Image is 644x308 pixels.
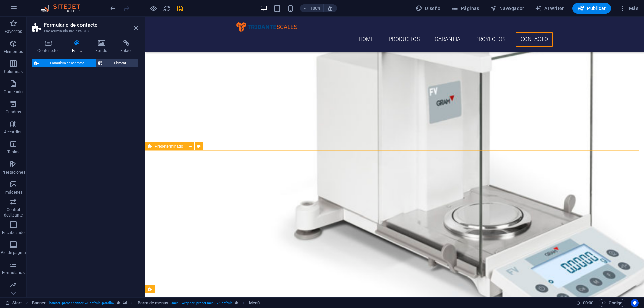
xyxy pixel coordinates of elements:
i: Volver a cargar página [163,5,171,12]
h4: Enlace [115,40,138,54]
span: Element [105,59,136,67]
h3: Predeterminado #ed-new-202 [44,28,124,34]
span: Navegador [490,5,524,12]
button: AI Writer [532,3,567,14]
button: Publicar [572,3,611,14]
p: Encabezado [2,230,25,235]
p: Cuadros [6,109,21,115]
span: Páginas [451,5,479,12]
p: Prestaciones [1,170,25,175]
p: Accordion [4,129,23,135]
p: Favoritos [5,29,22,34]
span: Código [602,299,622,307]
button: Páginas [449,3,482,14]
h4: Contenedor [32,40,67,54]
span: Formulario de contacto [41,59,94,67]
span: Más [619,5,638,12]
button: Element [96,59,138,67]
p: Formularios [2,270,24,275]
i: Este elemento es un preajuste personalizable [117,301,120,305]
i: Guardar (Ctrl+S) [176,5,184,12]
p: Contenido [4,89,23,95]
h4: Fondo [90,40,115,54]
p: Tablas [7,149,20,155]
i: Este elemento es un preajuste personalizable [235,301,238,305]
button: Diseño [413,3,443,14]
i: Este elemento contiene un fondo [123,301,127,305]
span: Haz clic para seleccionar y doble clic para editar [249,299,260,307]
button: Formulario de contacto [32,59,96,67]
button: save [176,4,184,12]
p: Pie de página [1,250,26,255]
h6: Tiempo de la sesión [576,299,594,307]
p: Columnas [4,69,23,74]
span: Predeterminado [155,144,183,148]
p: Imágenes [4,190,22,195]
button: 100% [300,4,324,12]
button: Usercentrics [631,299,639,307]
h4: Estilo [67,40,90,54]
button: Navegador [487,3,527,14]
span: 00 00 [583,299,593,307]
img: Editor Logo [39,4,89,12]
span: . menu-wrapper .preset-menu-v2-default [171,299,232,307]
button: Más [616,3,641,14]
span: . banner .preset-banner-v3-default .parallax [48,299,114,307]
span: Barra de menús [138,299,168,307]
button: reload [163,4,171,12]
h6: 100% [310,4,321,12]
a: Haz clic para cancelar la selección y doble clic para abrir páginas [5,299,22,307]
h2: Formulario de contacto [44,22,138,28]
i: Deshacer: Añadir elemento (Ctrl+Z) [109,5,117,12]
span: Diseño [416,5,441,12]
span: : [588,300,589,305]
span: Haz clic para seleccionar y doble clic para editar [32,299,46,307]
i: Al redimensionar, ajustar el nivel de zoom automáticamente para ajustarse al dispositivo elegido. [327,5,333,11]
nav: breadcrumb [32,299,260,307]
p: Elementos [4,49,23,54]
span: AI Writer [535,5,564,12]
button: Código [599,299,625,307]
button: Haz clic para salir del modo de previsualización y seguir editando [149,4,157,12]
span: Publicar [578,5,606,12]
button: undo [109,4,117,12]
